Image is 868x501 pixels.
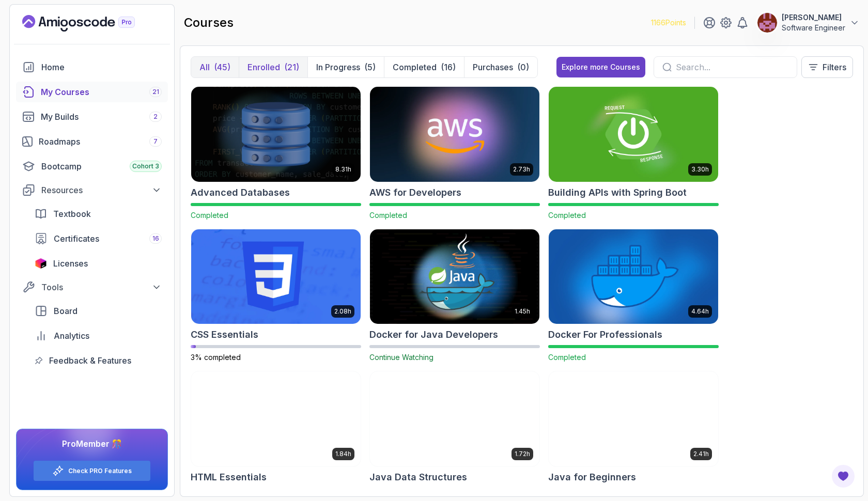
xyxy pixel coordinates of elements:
[369,353,433,362] span: Continue Watching
[16,82,168,102] a: courses
[199,61,210,73] p: All
[53,208,91,220] span: Textbook
[384,57,464,77] button: Completed(16)
[823,61,846,73] p: Filters
[691,307,709,316] p: 4.64h
[191,353,241,362] span: 3% completed
[801,56,853,78] button: Filters
[54,305,78,317] span: Board
[548,211,586,220] span: Completed
[191,327,258,342] h2: CSS Essentials
[16,181,168,199] button: Resources
[191,229,361,324] img: CSS Essentials card
[41,160,162,173] div: Bootcamp
[441,61,456,73] div: (16)
[16,131,168,152] a: roadmaps
[28,325,168,346] a: analytics
[41,184,162,196] div: Resources
[651,18,686,28] p: 1166 Points
[335,165,351,174] p: 8.31h
[16,106,168,127] a: builds
[191,229,361,363] a: CSS Essentials card2.08hCSS Essentials3% completed
[28,228,168,249] a: certificates
[370,229,539,324] img: Docker for Java Developers card
[28,253,168,274] a: licenses
[22,15,159,32] a: Landing page
[782,23,845,33] p: Software Engineer
[16,278,168,296] button: Tools
[191,57,239,77] button: All(45)
[370,87,539,182] img: AWS for Developers card
[369,229,540,363] a: Docker for Java Developers card1.45hDocker for Java DevelopersContinue Watching
[782,12,845,23] p: [PERSON_NAME]
[284,61,299,73] div: (21)
[473,61,513,73] p: Purchases
[548,327,662,342] h2: Docker For Professionals
[562,62,640,72] div: Explore more Courses
[33,460,151,481] button: Check PRO Features
[369,211,407,220] span: Completed
[549,87,718,182] img: Building APIs with Spring Boot card
[757,12,860,33] button: user profile image[PERSON_NAME]Software Engineer
[16,156,168,177] a: bootcamp
[556,57,645,77] button: Explore more Courses
[335,450,351,458] p: 1.84h
[16,57,168,77] a: home
[54,232,99,245] span: Certificates
[369,86,540,221] a: AWS for Developers card2.73hAWS for DevelopersCompleted
[28,350,168,371] a: feedback
[41,61,162,73] div: Home
[548,185,687,200] h2: Building APIs with Spring Boot
[41,86,162,98] div: My Courses
[49,354,131,367] span: Feedback & Features
[239,57,307,77] button: Enrolled(21)
[39,135,162,148] div: Roadmaps
[41,281,162,293] div: Tools
[364,61,376,73] div: (5)
[369,327,498,342] h2: Docker for Java Developers
[68,467,132,475] a: Check PRO Features
[153,137,158,146] span: 7
[191,87,361,182] img: Advanced Databases card
[676,61,788,73] input: Search...
[370,371,539,466] img: Java Data Structures card
[184,14,234,31] h2: courses
[757,13,777,33] img: user profile image
[54,330,89,342] span: Analytics
[548,229,719,363] a: Docker For Professionals card4.64hDocker For ProfessionalsCompleted
[549,229,718,324] img: Docker For Professionals card
[152,88,159,96] span: 21
[28,203,168,224] a: textbook
[53,257,88,270] span: Licenses
[693,450,709,458] p: 2.41h
[334,307,351,316] p: 2.08h
[517,61,529,73] div: (0)
[191,371,361,466] img: HTML Essentials card
[247,61,280,73] p: Enrolled
[35,258,47,269] img: jetbrains icon
[191,185,290,200] h2: Advanced Databases
[316,61,360,73] p: In Progress
[191,470,267,484] h2: HTML Essentials
[549,371,718,466] img: Java for Beginners card
[548,86,719,221] a: Building APIs with Spring Boot card3.30hBuilding APIs with Spring BootCompleted
[214,61,230,73] div: (45)
[28,301,168,321] a: board
[153,113,158,121] span: 2
[464,57,537,77] button: Purchases(0)
[152,234,159,243] span: 16
[548,353,586,362] span: Completed
[41,111,162,123] div: My Builds
[132,162,159,170] span: Cohort 3
[393,61,437,73] p: Completed
[369,470,467,484] h2: Java Data Structures
[691,165,709,174] p: 3.30h
[513,165,530,174] p: 2.73h
[191,211,228,220] span: Completed
[307,57,384,77] button: In Progress(5)
[191,86,361,221] a: Advanced Databases card8.31hAdvanced DatabasesCompleted
[548,470,636,484] h2: Java for Beginners
[369,185,461,200] h2: AWS for Developers
[515,450,530,458] p: 1.72h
